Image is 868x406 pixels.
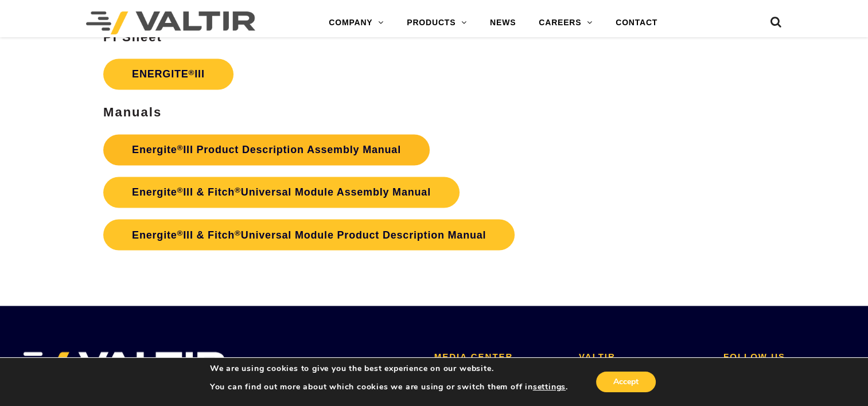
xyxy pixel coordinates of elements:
[210,364,568,374] p: We are using cookies to give you the best experience on our website.
[177,186,184,194] sup: ®
[723,352,851,361] h2: FOLLOW US
[579,352,706,361] h2: VALTIR
[317,11,395,34] a: COMPANY
[478,11,527,34] a: NEWS
[434,352,562,361] h2: MEDIA CENTER
[395,11,478,34] a: PRODUCTS
[86,11,255,34] img: Valtir
[533,382,566,392] button: settings
[210,382,568,392] p: You can find out more about which cookies we are using or switch them off in .
[596,372,656,392] button: Accept
[103,105,162,119] strong: Manuals
[235,228,241,237] sup: ®
[177,228,184,237] sup: ®
[103,177,460,208] a: Energite®III & Fitch®Universal Module Assembly Manual
[189,68,195,77] sup: ®
[235,186,241,194] sup: ®
[177,143,184,152] sup: ®
[103,134,430,165] a: Energite®III Product Description Assembly Manual
[604,11,669,34] a: CONTACT
[527,11,604,34] a: CAREERS
[17,352,225,380] img: VALTIR
[103,58,233,89] a: ENERGITE®III
[103,219,515,250] a: Energite®III & Fitch®Universal Module Product Description Manual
